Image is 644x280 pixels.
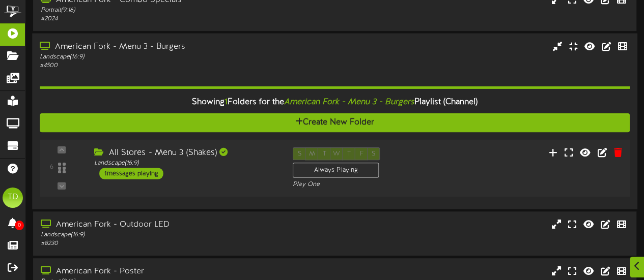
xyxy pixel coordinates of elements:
div: Landscape ( 16:9 ) [41,231,277,239]
div: American Fork - Poster [41,266,277,277]
div: Landscape ( 16:9 ) [94,159,277,168]
div: # 4500 [40,61,276,70]
div: Portrait ( 9:16 ) [41,6,277,15]
div: American Fork - Outdoor LED [41,219,277,231]
i: American Fork - Menu 3 - Burgers [284,98,414,107]
span: 1 [225,98,228,107]
button: Create New Folder [40,113,629,132]
div: # 8230 [41,239,277,248]
span: 0 [15,221,24,230]
div: American Fork - Menu 3 - Burgers [40,41,276,53]
div: Landscape ( 16:9 ) [40,53,276,61]
div: TD [3,188,23,208]
div: All Stores - Menu 3 (Shakes) [94,147,277,159]
div: 1 messages playing [99,168,163,179]
div: Play One [293,180,426,189]
div: Always Playing [293,163,379,178]
div: Showing Folders for the Playlist (Channel) [32,91,637,113]
div: # 2024 [41,15,277,23]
